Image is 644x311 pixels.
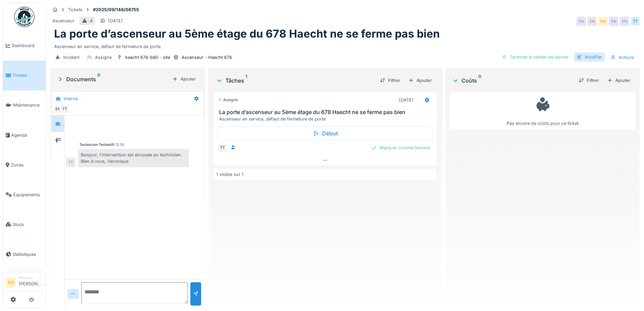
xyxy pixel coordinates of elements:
div: Interne [64,95,78,102]
div: Ascenseur - Haecht 678 [182,54,232,61]
a: Zones [3,150,46,180]
span: Stock [13,221,43,228]
div: TT [630,17,640,26]
div: Ascenseur [52,18,74,24]
div: Ajouter [170,74,198,84]
div: Assigné [218,97,238,103]
div: Assigné [95,54,112,61]
div: Modifier [574,52,605,62]
div: 12:30 [116,142,124,147]
div: Filtrer [377,76,403,85]
a: Maintenance [3,90,46,120]
a: Agenda [3,120,46,150]
div: EN [598,17,607,26]
div: Technicien Technilift [79,142,114,147]
li: [PERSON_NAME] [19,275,43,290]
div: Incident [63,54,79,61]
div: Tâches [216,76,374,85]
div: Documents [57,75,170,83]
a: Dashboard [3,31,46,61]
h1: La porte d’ascenseur au 5ème étage du 678 Haecht ne se ferme pas bien [54,27,440,40]
span: Équipements [13,192,43,198]
div: TT [66,158,75,167]
div: EN [576,17,586,26]
div: 4 [90,18,93,24]
div: Actions [607,52,637,62]
strong: #2025/09/146/06755 [90,6,142,13]
div: 1 visible sur 1 [216,171,243,178]
span: Zones [11,162,43,168]
div: Coûts [452,76,573,85]
div: Ascenseur en service, défaut de fermeture de porte [54,41,636,50]
span: Maintenance [13,102,43,108]
div: EN [620,17,629,26]
sup: 0 [97,75,100,83]
span: Statistiques [13,251,43,258]
div: Pas encore de coûts pour ce ticket [454,95,631,127]
a: Statistiques [3,239,46,269]
div: Ajouter [406,76,434,85]
div: Ascenseur en service, défaut de fermeture de porte [219,116,434,122]
div: Bonjour, l'intervention est envoyée au technicien. Bien à vous, Veronique [78,149,189,167]
div: Filtrer [576,76,602,85]
div: EN [53,104,63,114]
span: Agenda [11,132,43,138]
div: Terminer & valider les tâches [499,52,571,62]
div: EN [609,17,618,26]
div: [DATE] [399,97,413,103]
div: Marquer comme terminé [369,143,433,152]
div: haecht 678-680 - site [125,54,170,61]
a: Stock [3,209,46,239]
a: Équipements [3,180,46,209]
div: Tickets [68,6,82,13]
div: Ajouter [604,76,633,85]
img: Badge_color-CXgf-gQk.svg [14,7,34,27]
div: TT [218,143,227,153]
sup: 1 [245,76,247,85]
div: Début [218,126,432,140]
div: EN [587,17,597,26]
a: EN Manager[PERSON_NAME] [6,275,43,291]
div: TT [60,104,69,114]
li: EN [6,277,16,288]
span: Tickets [13,72,43,79]
sup: 0 [478,76,481,85]
div: [DATE] [108,18,123,24]
div: Manager [19,275,43,280]
a: Tickets [3,61,46,90]
h3: La porte d’ascenseur au 5ème étage du 678 Haecht ne se ferme pas bien [219,109,434,115]
span: Dashboard [12,42,43,49]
